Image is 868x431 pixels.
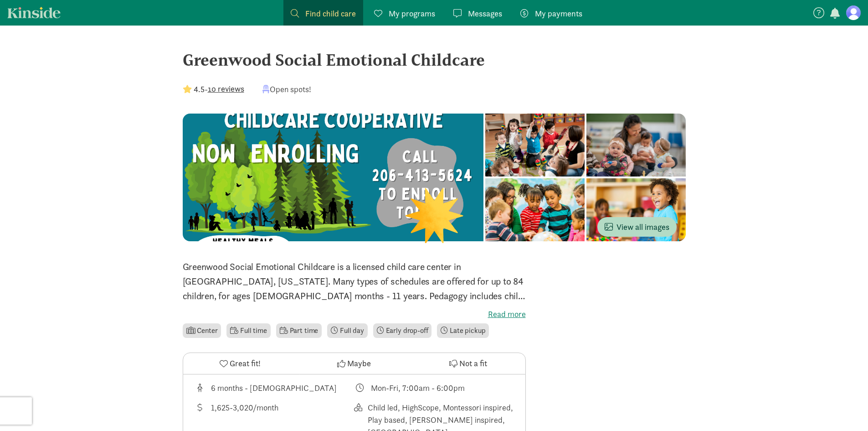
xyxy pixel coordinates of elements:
[183,260,526,303] p: Greenwood Social Emotional Childcare is a licensed child care center in [GEOGRAPHIC_DATA], [US_ST...
[194,382,354,394] div: Age range for children that this provider cares for
[535,7,582,20] span: My payments
[597,217,677,237] button: View all images
[371,382,465,394] div: Mon-Fri, 7:00am - 6:00pm
[276,323,322,338] li: Part time
[411,353,525,374] button: Not a fit
[208,83,244,95] button: 10 reviews
[459,357,487,369] span: Not a fit
[183,323,221,338] li: Center
[297,353,411,374] button: Maybe
[183,83,244,95] div: -
[230,357,261,369] span: Great fit!
[468,7,502,20] span: Messages
[183,353,297,374] button: Great fit!
[389,7,435,20] span: My programs
[437,323,489,338] li: Late pickup
[327,323,368,338] li: Full day
[211,382,337,394] div: 6 months - [DEMOGRAPHIC_DATA]
[347,357,371,369] span: Maybe
[605,221,669,233] span: View all images
[354,382,514,394] div: Class schedule
[305,7,356,20] span: Find child care
[183,47,686,72] div: Greenwood Social Emotional Childcare
[194,84,205,94] strong: 4.5
[373,323,432,338] li: Early drop-off
[183,309,526,320] label: Read more
[7,7,61,18] a: Kinside
[262,83,311,95] div: Open spots!
[226,323,270,338] li: Full time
